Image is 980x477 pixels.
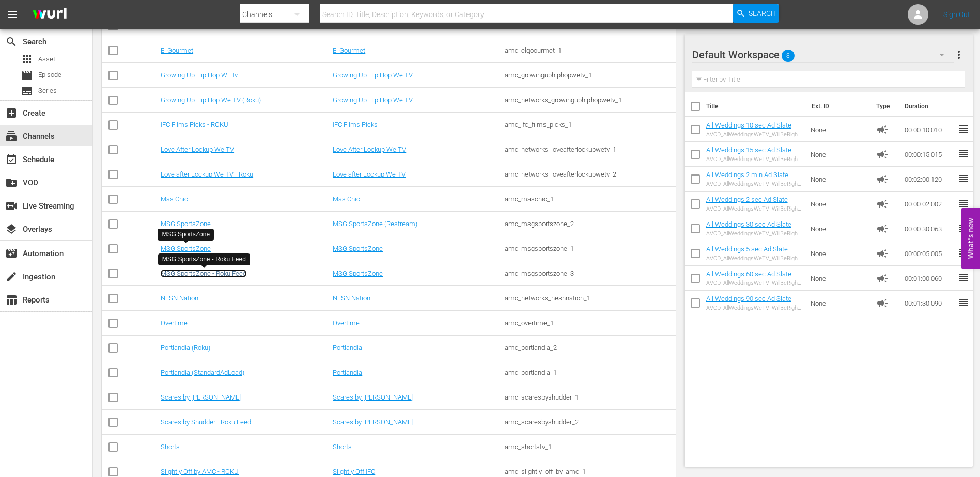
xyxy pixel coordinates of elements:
a: Slightly Off IFC [333,468,375,475]
th: Type [870,92,898,121]
th: Ext. ID [805,92,870,121]
div: amc_maschic_1 [505,195,674,203]
a: MSG SportsZone (Restream) [333,220,417,228]
div: amc_growinguphiphopwetv_1 [505,71,674,79]
a: All Weddings 10 sec Ad Slate [706,121,791,129]
a: All Weddings 2 sec Ad Slate [706,196,788,203]
div: amc_shortstv_1 [505,443,674,451]
span: Schedule [5,153,18,166]
span: Search [749,4,776,23]
a: MSG SportsZone - Roku Feed [161,269,246,277]
a: El Gourmet [333,46,365,54]
div: AVOD_AllWeddingsWeTV_WillBeRightBack_15sec_RB24_S01398706005 [706,156,803,163]
th: Duration [898,92,960,121]
a: Mas Chic [161,195,188,203]
span: VOD [5,177,18,189]
a: Scares by Shudder - Roku Feed [161,418,251,426]
span: Ad [876,222,889,235]
span: reorder [957,123,970,135]
td: 00:02:00.120 [900,167,957,192]
td: None [806,142,872,167]
a: Growing Up Hip Hop We TV [333,71,413,79]
a: Scares by [PERSON_NAME] [333,418,413,426]
a: IFC Films Picks [333,121,378,129]
td: 00:01:30.090 [900,291,957,315]
span: menu [6,8,19,21]
div: amc_ifc_films_picks_1 [505,121,674,129]
span: Episode [38,70,61,80]
div: amc_portlandia_2 [505,344,674,352]
a: Growing Up Hip Hop WE tv [161,71,238,79]
td: 00:01:00.060 [900,266,957,291]
a: Slightly Off by AMC - ROKU [161,468,239,475]
a: MSG SportsZone [161,245,211,252]
span: Automation [5,247,18,260]
span: Channels [5,130,18,142]
div: amc_slightly_off_by_amc_1 [505,468,674,475]
div: amc_networks_loveafterlockupwetv_2 [505,170,674,178]
span: Ad [876,297,889,309]
div: amc_networks_nesnnation_1 [505,294,674,302]
div: MSG SportsZone [162,230,210,239]
button: Search [733,4,779,23]
div: amc_msgsportszone_3 [505,269,674,277]
div: amc_msgsportszone_1 [505,245,674,252]
a: Portlandia (Roku) [161,344,210,352]
span: reorder [957,272,970,284]
div: amc_networks_growinguphiphopwetv_1 [505,96,674,104]
span: Series [21,85,33,97]
a: Scares by [PERSON_NAME] [161,393,241,401]
a: Overtime [161,319,188,327]
span: reorder [957,296,970,309]
td: 00:00:02.002 [900,192,957,216]
span: Overlays [5,223,18,235]
a: Love After Lockup We TV [333,146,406,153]
a: Mas Chic [333,195,360,203]
button: Open Feedback Widget [961,208,980,269]
td: None [806,241,872,266]
span: Ingestion [5,271,18,283]
span: Create [5,107,18,119]
span: Asset [38,54,55,65]
div: amc_overtime_1 [505,319,674,327]
div: amc_portlandia_1 [505,369,674,376]
span: reorder [957,247,970,259]
a: NESN Nation [161,294,198,302]
a: IFC Films Picks - ROKU [161,121,228,129]
a: Love after Lockup We TV [333,170,406,178]
span: Asset [21,53,33,66]
div: amc_elgoourmet_1 [505,46,674,54]
span: more_vert [953,49,965,61]
img: ans4CAIJ8jUAAAAAAAAAAAAAAAAAAAAAAAAgQb4GAAAAAAAAAAAAAAAAAAAAAAAAJMjXAAAAAAAAAAAAAAAAAAAAAAAAgAT5G... [25,3,74,27]
span: Ad [876,272,889,284]
div: AVOD_AllWeddingsWeTV_WillBeRightBack_2sec_RB24_S01398706008 [706,205,803,212]
span: reorder [957,148,970,160]
td: None [806,216,872,241]
div: amc_msgsportszone_2 [505,220,674,228]
a: Shorts [333,443,352,451]
a: Scares by [PERSON_NAME] [333,393,413,401]
span: reorder [957,197,970,210]
a: MSG SportsZone [333,245,383,252]
a: All Weddings 60 sec Ad Slate [706,270,791,278]
span: Ad [876,173,889,185]
a: Growing Up Hip Hop We TV [333,96,413,104]
td: 00:00:05.005 [900,241,957,266]
div: AVOD_AllWeddingsWeTV_WillBeRightBack_90sec_RB24_S01398706002 [706,305,803,311]
div: AVOD_AllWeddingsWeTV_WillBeRightBack_2Min_RB24_S01398706001 [706,181,803,187]
td: 00:00:15.015 [900,142,957,167]
div: Default Workspace [692,40,955,69]
td: None [806,167,872,192]
a: All Weddings 90 sec Ad Slate [706,295,791,303]
span: Ad [876,198,889,210]
span: Episode [21,69,33,82]
a: NESN Nation [333,294,370,302]
span: Series [38,86,57,96]
a: MSG SportsZone [161,220,211,228]
a: All Weddings 30 sec Ad Slate [706,220,791,228]
td: None [806,192,872,216]
a: All Weddings 5 sec Ad Slate [706,245,788,253]
a: El Gourmet [161,46,193,54]
a: Overtime [333,319,360,327]
div: AVOD_AllWeddingsWeTV_WillBeRightBack_60sec_RB24_S01398706003 [706,280,803,287]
